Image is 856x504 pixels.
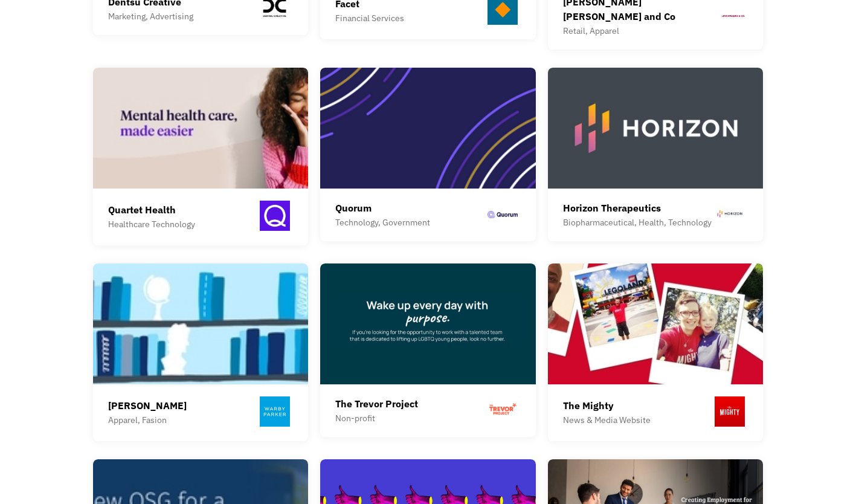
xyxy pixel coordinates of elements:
a: Horizon TherapeuticsBiopharmaceutical, Health, Technology [548,68,764,241]
a: The MightyNews & Media Website [548,263,764,441]
a: The Trevor ProjectNon-profit [320,263,536,437]
div: Non-profit [335,411,418,425]
div: The Mighty [563,398,651,413]
div: Quorum [335,201,430,215]
a: Quartet HealthHealthcare Technology [93,68,309,245]
a: QuorumTechnology, Government [320,68,536,241]
div: Biopharmaceutical, Health, Technology [563,215,712,230]
div: Horizon Therapeutics [563,201,712,215]
div: Apparel, Fasion [108,413,187,427]
div: [PERSON_NAME] [108,398,187,413]
div: News & Media Website [563,413,651,427]
div: Healthcare Technology [108,217,195,231]
div: The Trevor Project [335,396,418,411]
div: Marketing, Advertising [108,9,193,24]
div: Quartet Health [108,202,195,217]
div: Financial Services [335,11,404,25]
a: [PERSON_NAME]Apparel, Fasion [93,263,309,441]
div: Retail, Apparel [563,24,719,38]
div: Technology, Government [335,215,430,230]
